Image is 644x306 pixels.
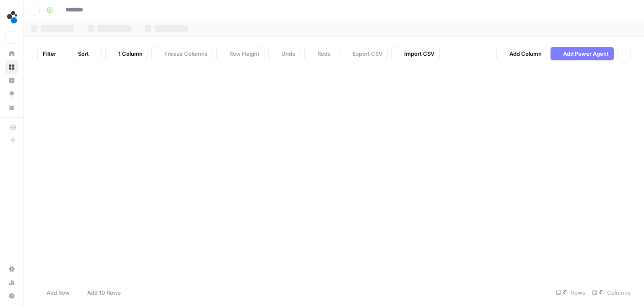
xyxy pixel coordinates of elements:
[37,47,69,60] button: Filter
[5,10,20,25] img: spot.ai Logo
[5,47,18,60] a: Home
[75,286,126,299] button: Add 10 Rows
[47,288,70,297] span: Add Row
[78,49,89,58] span: Sort
[43,49,56,58] span: Filter
[5,74,18,87] a: Insights
[164,49,208,58] span: Freeze Columns
[391,47,440,60] button: Import CSV
[216,47,265,60] button: Row Height
[151,47,213,60] button: Freeze Columns
[229,49,260,58] span: Row Height
[268,47,301,60] button: Undo
[404,49,434,58] span: Import CSV
[5,289,18,303] button: Help + Support
[281,49,296,58] span: Undo
[353,49,382,58] span: Export CSV
[5,7,18,28] button: Workspace: spot.ai
[118,49,143,58] span: 1 Column
[73,47,102,60] button: Sort
[5,60,18,74] a: Browse
[5,276,18,289] a: Usage
[105,47,148,60] button: 1 Column
[5,101,18,114] a: Your Data
[317,49,331,58] span: Redo
[5,87,18,101] a: Opportunities
[551,47,614,60] button: Add Power Agent
[5,262,18,276] a: Settings
[340,47,388,60] button: Export CSV
[553,286,589,299] div: Rows
[509,49,542,58] span: Add Column
[563,49,609,58] span: Add Power Agent
[589,286,634,299] div: Columns
[304,47,336,60] button: Redo
[34,286,75,299] button: Add Row
[87,288,121,297] span: Add 10 Rows
[496,47,547,60] button: Add Column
